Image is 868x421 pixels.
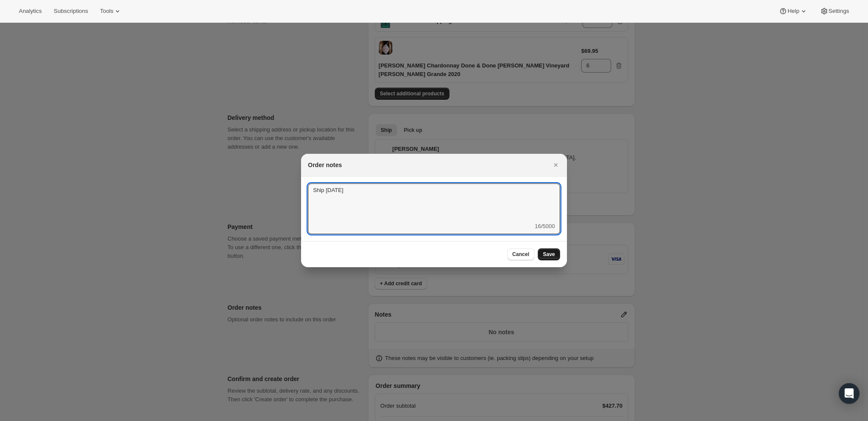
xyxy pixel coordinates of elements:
[100,8,113,15] span: Tools
[839,383,859,404] div: Open Intercom Messenger
[815,5,854,17] button: Settings
[543,251,555,258] span: Save
[829,8,849,15] span: Settings
[14,5,47,17] button: Analytics
[507,248,534,260] button: Cancel
[550,159,562,171] button: Close
[308,161,342,169] h2: Order notes
[787,8,799,15] span: Help
[48,5,93,17] button: Subscriptions
[19,8,42,15] span: Analytics
[54,8,88,15] span: Subscriptions
[512,251,529,258] span: Cancel
[95,5,127,17] button: Tools
[308,183,560,222] textarea: Ship [DATE]
[774,5,813,17] button: Help
[538,248,560,260] button: Save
